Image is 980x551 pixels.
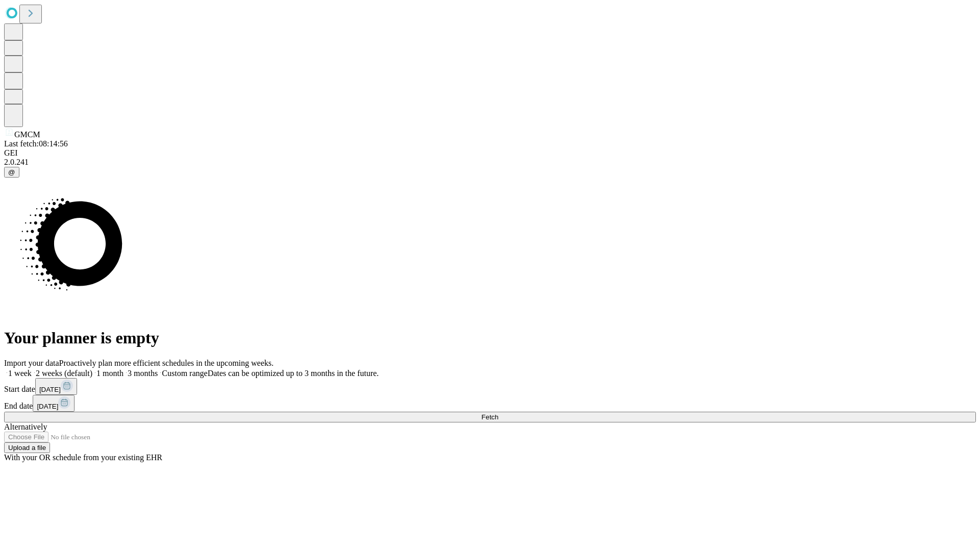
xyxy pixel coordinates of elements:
[37,403,58,410] span: [DATE]
[4,158,976,167] div: 2.0.241
[4,167,19,178] button: @
[4,395,976,412] div: End date
[4,359,59,367] span: Import your data
[4,412,976,422] button: Fetch
[14,130,40,139] span: GMCM
[4,378,976,395] div: Start date
[4,329,976,347] h1: Your planner is empty
[39,386,61,393] span: [DATE]
[33,395,75,412] button: [DATE]
[8,369,32,378] span: 1 week
[208,369,379,378] span: Dates can be optimized up to 3 months in the future.
[35,378,77,395] button: [DATE]
[36,369,92,378] span: 2 weeks (default)
[8,168,15,176] span: @
[4,453,162,462] span: With your OR schedule from your existing EHR
[96,369,124,378] span: 1 month
[4,139,68,148] span: Last fetch: 08:14:56
[128,369,158,378] span: 3 months
[481,413,498,421] span: Fetch
[4,442,50,453] button: Upload a file
[4,148,976,158] div: GEI
[162,369,207,378] span: Custom range
[59,359,274,367] span: Proactively plan more efficient schedules in the upcoming weeks.
[4,422,47,431] span: Alternatively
